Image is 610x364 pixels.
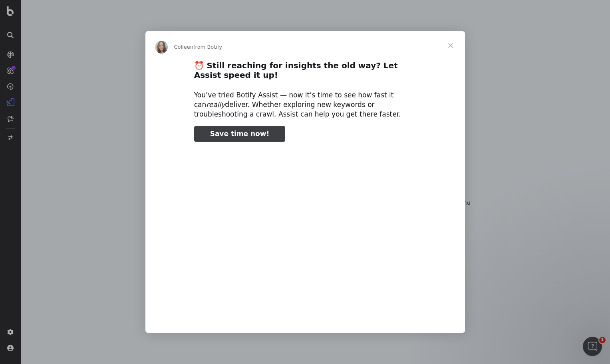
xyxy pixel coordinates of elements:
[194,91,416,119] div: You’ve tried Botify Assist — now it’s time to see how fast it can deliver. Whether exploring new ...
[210,130,270,138] span: Save time now!
[194,60,416,85] h2: ⏰ Still reaching for insights the old way? Let Assist speed it up!
[194,126,286,142] a: Save time now!
[139,148,472,315] video: Play video
[206,101,225,109] i: really
[155,41,168,53] img: Profile image for Colleen
[436,31,465,60] span: Close
[174,44,194,50] span: Colleen
[193,44,222,50] span: from Botify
